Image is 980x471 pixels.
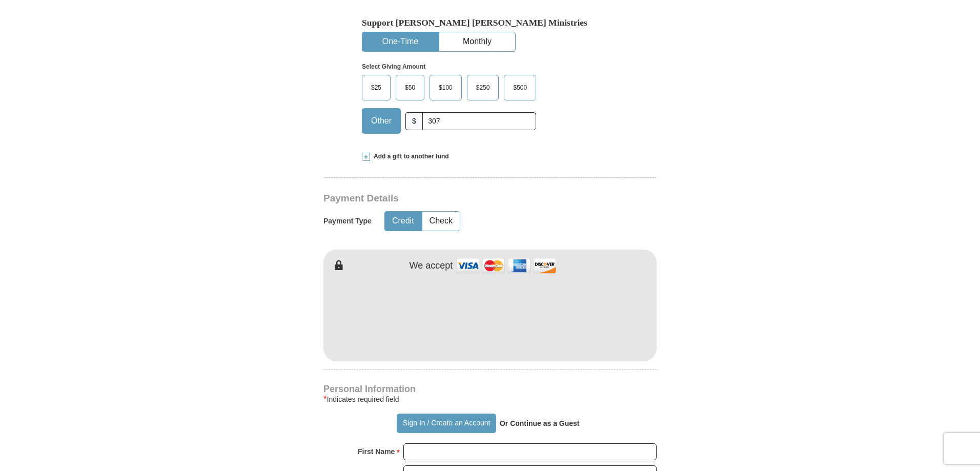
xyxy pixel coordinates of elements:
[508,80,532,95] span: $500
[323,385,657,393] h4: Personal Information
[358,444,395,459] strong: First Name
[422,112,536,130] input: Other Amount
[366,80,386,95] span: $25
[362,32,438,51] button: One-Time
[362,63,425,70] strong: Select Giving Amount
[366,113,397,129] span: Other
[323,393,657,405] div: Indicates required field
[471,80,495,95] span: $250
[405,112,423,130] span: $
[410,260,453,272] h4: We accept
[323,193,585,204] h3: Payment Details
[455,255,558,277] img: credit cards accepted
[400,80,420,95] span: $50
[439,32,515,51] button: Monthly
[362,17,618,28] h5: Support [PERSON_NAME] [PERSON_NAME] Ministries
[397,414,496,433] button: Sign In / Create an Account
[323,217,372,226] h5: Payment Type
[500,419,580,427] strong: Or Continue as a Guest
[385,212,421,231] button: Credit
[370,152,449,161] span: Add a gift to another fund
[422,212,460,231] button: Check
[434,80,458,95] span: $100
